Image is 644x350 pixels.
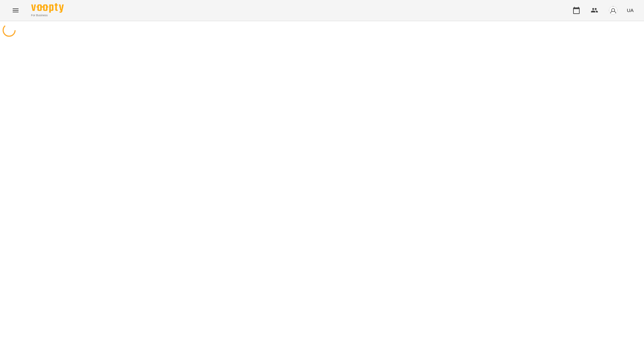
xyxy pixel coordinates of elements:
img: avatar_s.png [609,6,618,15]
img: Voopty Logo [31,3,64,13]
span: For Business [31,13,64,18]
span: UA [627,7,634,14]
button: UA [624,4,636,16]
button: Menu [8,3,23,18]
